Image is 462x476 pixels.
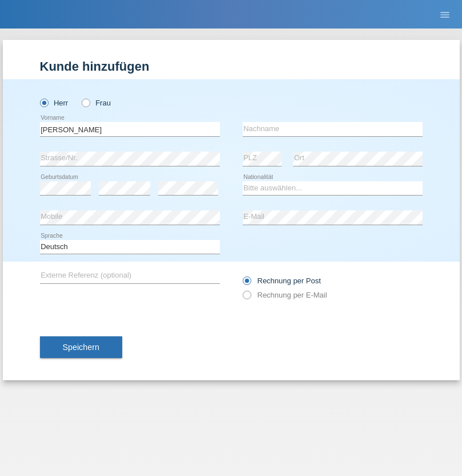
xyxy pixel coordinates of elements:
[243,276,250,291] input: Rechnung per Post
[40,99,47,106] input: Herr
[82,99,89,106] input: Frau
[40,336,122,358] button: Speichern
[63,343,99,352] span: Speichern
[243,291,250,305] input: Rechnung per E-Mail
[40,59,423,74] h1: Kunde hinzufügen
[243,276,321,285] label: Rechnung per Post
[40,99,69,107] label: Herr
[82,99,111,107] label: Frau
[243,291,327,299] label: Rechnung per E-Mail
[433,11,456,18] a: menu
[439,9,451,21] i: menu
